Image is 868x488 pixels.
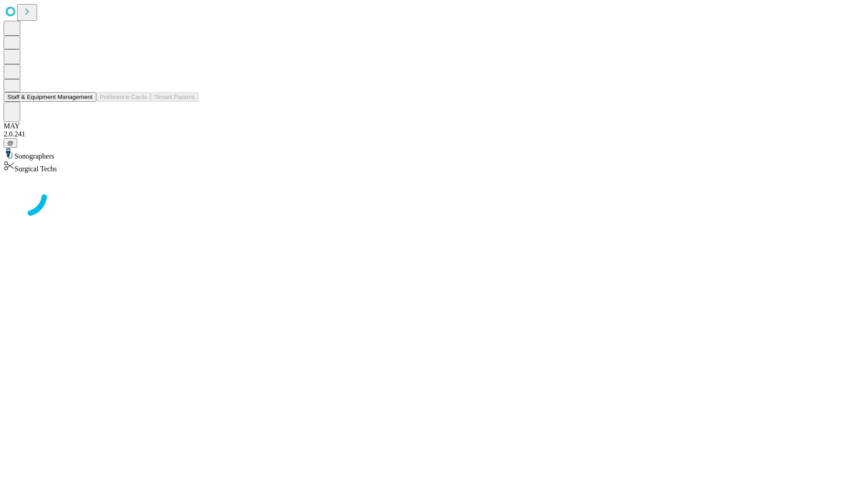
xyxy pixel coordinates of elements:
[4,148,864,160] div: Sonographers
[4,130,864,138] div: 2.0.241
[96,92,151,102] button: Preference Cards
[4,92,96,102] button: Staff & Equipment Management
[4,160,864,173] div: Surgical Techs
[4,138,17,148] button: @
[4,122,864,130] div: MAY
[7,140,14,146] span: @
[151,92,198,102] button: Tenant Params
